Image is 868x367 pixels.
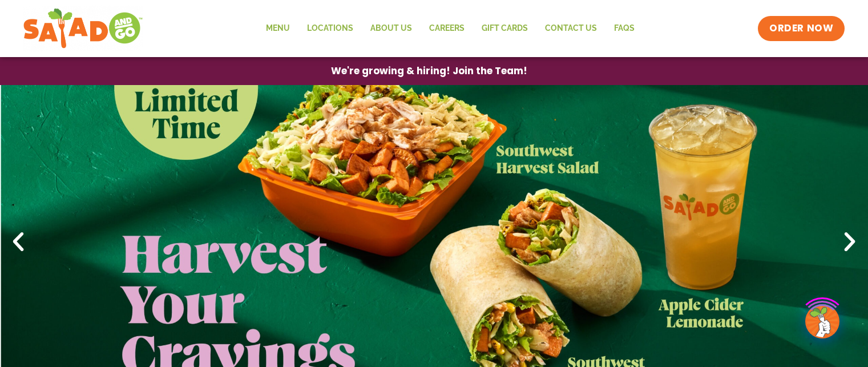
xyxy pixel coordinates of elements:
[314,58,544,84] a: We're growing & hiring! Join the Team!
[605,15,643,42] a: FAQs
[421,15,473,42] a: Careers
[837,229,862,255] div: Next slide
[257,15,298,42] a: Menu
[6,229,31,255] div: Previous slide
[23,6,143,51] img: new-SAG-logo-768×292
[298,15,362,42] a: Locations
[758,16,845,41] a: ORDER NOW
[257,15,643,42] nav: Menu
[536,15,605,42] a: Contact Us
[331,66,527,76] span: We're growing & hiring! Join the Team!
[769,22,833,35] span: ORDER NOW
[362,15,421,42] a: About Us
[473,15,536,42] a: GIFT CARDS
